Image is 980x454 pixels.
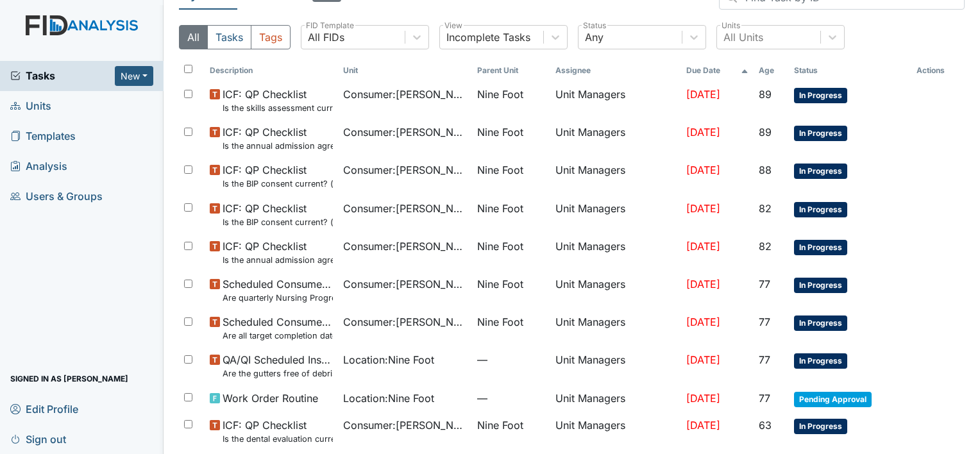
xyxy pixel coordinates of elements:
span: ICF: QP Checklist Is the skills assessment current? (document the date in the comment section) [223,87,333,114]
span: In Progress [794,240,847,255]
div: Incomplete Tasks [446,29,530,45]
small: Is the annual admission agreement current? (document the date in the comment section) [223,254,333,266]
span: Scheduled Consumer Chart Review Are all target completion dates current (not expired)? [223,314,333,342]
th: Assignee [550,60,681,81]
td: Unit Managers [550,157,681,195]
span: [DATE] [686,392,720,405]
span: Sign out [10,429,66,449]
td: Unit Managers [550,119,681,157]
td: Unit Managers [550,412,681,450]
div: All FIDs [308,29,344,45]
span: — [477,391,545,406]
span: 77 [759,392,770,405]
span: Work Order Routine [223,391,318,406]
button: New [115,66,153,86]
span: Nine Foot [477,239,523,254]
span: 63 [759,419,772,432]
span: Consumer : [PERSON_NAME] [343,314,466,330]
td: Unit Managers [550,385,681,412]
span: Nine Foot [477,87,523,102]
span: 82 [759,240,772,253]
small: Are all target completion dates current (not expired)? [223,330,333,342]
span: 77 [759,353,770,366]
span: ICF: QP Checklist Is the BIP consent current? (document the date, BIP number in the comment section) [223,201,333,228]
span: Signed in as [PERSON_NAME] [10,369,128,389]
span: Location : Nine Foot [343,352,434,367]
div: Any [585,29,604,45]
span: Consumer : [PERSON_NAME] [343,162,466,178]
span: Nine Foot [477,314,523,330]
span: Consumer : [PERSON_NAME] [343,239,466,254]
span: Consumer : [PERSON_NAME] [343,276,466,292]
span: 82 [759,202,772,215]
input: Toggle All Rows Selected [184,65,192,73]
div: Type filter [179,25,291,49]
th: Toggle SortBy [205,60,338,81]
small: Are the gutters free of debris? [223,367,333,380]
span: Pending Approval [794,392,872,407]
span: Nine Foot [477,276,523,292]
button: Tags [251,25,291,49]
span: 89 [759,88,772,101]
th: Actions [911,60,965,81]
td: Unit Managers [550,309,681,347]
span: In Progress [794,88,847,103]
span: [DATE] [686,315,720,328]
span: Consumer : [PERSON_NAME] [343,201,466,216]
small: Is the annual admission agreement current? (document the date in the comment section) [223,140,333,152]
span: Consumer : [PERSON_NAME] [343,417,466,433]
span: Templates [10,126,76,146]
div: All Units [723,29,763,45]
td: Unit Managers [550,233,681,271]
td: Unit Managers [550,271,681,309]
span: In Progress [794,126,847,141]
small: Is the dental evaluation current? (document the date, oral rating, and goal # if needed in the co... [223,433,333,445]
span: QA/QI Scheduled Inspection Are the gutters free of debris? [223,352,333,380]
span: 77 [759,278,770,290]
a: Tasks [10,68,115,83]
span: ICF: QP Checklist Is the dental evaluation current? (document the date, oral rating, and goal # i... [223,417,333,445]
th: Toggle SortBy [789,60,911,81]
span: ICF: QP Checklist Is the annual admission agreement current? (document the date in the comment se... [223,239,333,266]
span: [DATE] [686,126,720,139]
span: Nine Foot [477,201,523,216]
span: Scheduled Consumer Chart Review Are quarterly Nursing Progress Notes/Visual Assessments completed... [223,276,333,304]
span: [DATE] [686,164,720,176]
button: Tasks [207,25,251,49]
span: Units [10,96,51,116]
span: [DATE] [686,202,720,215]
th: Toggle SortBy [472,60,550,81]
span: Consumer : [PERSON_NAME] [343,87,466,102]
span: In Progress [794,353,847,369]
span: In Progress [794,164,847,179]
span: Consumer : [PERSON_NAME] [343,124,466,140]
span: In Progress [794,419,847,434]
span: — [477,352,545,367]
small: Is the BIP consent current? (document the date, BIP number in the comment section) [223,178,333,190]
td: Unit Managers [550,347,681,385]
button: All [179,25,208,49]
span: Analysis [10,156,67,176]
span: ICF: QP Checklist Is the annual admission agreement current? (document the date in the comment se... [223,124,333,152]
span: Users & Groups [10,187,103,206]
th: Toggle SortBy [754,60,790,81]
th: Toggle SortBy [338,60,471,81]
span: [DATE] [686,278,720,290]
span: Nine Foot [477,162,523,178]
span: 89 [759,126,772,139]
span: In Progress [794,278,847,293]
span: [DATE] [686,419,720,432]
td: Unit Managers [550,196,681,233]
span: [DATE] [686,240,720,253]
span: In Progress [794,315,847,331]
td: Unit Managers [550,81,681,119]
th: Toggle SortBy [681,60,754,81]
span: 88 [759,164,772,176]
span: In Progress [794,202,847,217]
span: Edit Profile [10,399,78,419]
span: [DATE] [686,88,720,101]
span: [DATE] [686,353,720,366]
span: Nine Foot [477,124,523,140]
span: Nine Foot [477,417,523,433]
